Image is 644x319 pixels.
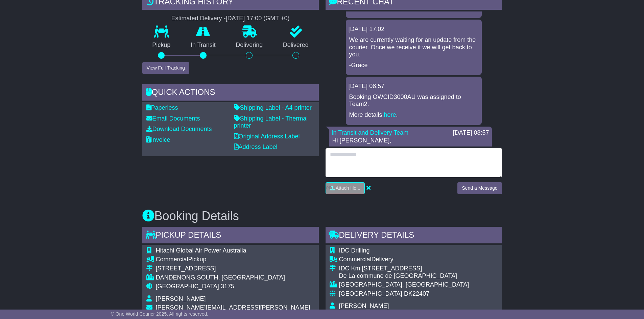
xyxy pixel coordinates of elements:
[384,5,396,11] a: here
[339,256,469,263] div: Delivery
[142,62,189,74] button: View Full Tracking
[111,311,209,317] span: © One World Courier 2025. All rights reserved.
[349,36,478,58] p: We are currently waiting for an update from the courier. Once we receive it we will get back to you.
[146,136,170,143] a: Invoice
[156,265,315,272] div: [STREET_ADDRESS]
[226,42,273,49] p: Delivering
[142,209,502,223] h3: Booking Details
[156,283,219,290] span: [GEOGRAPHIC_DATA]
[156,274,315,282] div: DANDENONG SOUTH, [GEOGRAPHIC_DATA]
[339,302,389,309] span: [PERSON_NAME]
[326,227,502,245] div: Delivery Details
[234,143,278,150] a: Address Label
[142,227,319,245] div: Pickup Details
[349,94,478,108] p: Booking OWCID3000AU was assigned to Team2.
[146,104,178,111] a: Paperless
[181,42,226,49] p: In Transit
[339,290,402,297] span: [GEOGRAPHIC_DATA]
[349,62,478,69] p: -Grace
[156,295,206,302] span: [PERSON_NAME]
[142,84,319,102] div: Quick Actions
[453,129,489,137] div: [DATE] 08:57
[142,15,319,22] div: Estimated Delivery -
[146,115,200,122] a: Email Documents
[156,256,188,263] span: Commercial
[457,182,502,194] button: Send a Message
[349,111,478,119] p: More details: .
[349,83,479,90] div: [DATE] 08:57
[156,247,246,254] span: Hitachi Global Air Power Australia
[339,247,370,254] span: IDC Drilling
[384,111,396,118] a: here
[156,256,315,263] div: Pickup
[339,281,469,289] div: [GEOGRAPHIC_DATA], [GEOGRAPHIC_DATA]
[339,256,372,263] span: Commercial
[273,42,319,49] p: Delivered
[332,129,409,136] a: In Transit and Delivery Team
[234,115,308,129] a: Shipping Label - Thermal printer
[234,133,300,140] a: Original Address Label
[221,283,234,290] span: 3175
[142,42,181,49] p: Pickup
[339,272,469,280] div: De La commune de [GEOGRAPHIC_DATA]
[234,104,312,111] a: Shipping Label - A4 printer
[349,26,479,33] div: [DATE] 17:02
[332,137,488,144] p: Hi [PERSON_NAME],
[339,265,469,272] div: IDC Km [STREET_ADDRESS]
[404,290,429,297] span: DK22407
[146,126,212,132] a: Download Documents
[226,15,290,22] div: [DATE] 17:00 (GMT +0)
[156,304,310,318] span: [PERSON_NAME][EMAIL_ADDRESS][PERSON_NAME][DOMAIN_NAME]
